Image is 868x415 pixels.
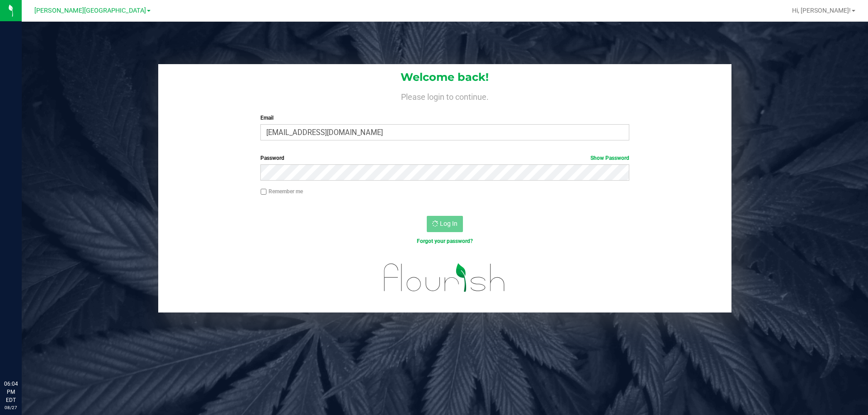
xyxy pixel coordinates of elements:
[4,380,18,404] p: 06:04 PM EDT
[417,238,473,244] a: Forgot your password?
[260,189,267,195] input: Remember me
[260,114,629,122] label: Email
[440,220,458,227] span: Log In
[590,155,629,161] a: Show Password
[260,187,303,196] label: Remember me
[427,216,463,232] button: Log In
[34,7,146,14] span: [PERSON_NAME][GEOGRAPHIC_DATA]
[792,7,851,14] span: Hi, [PERSON_NAME]!
[373,255,516,301] img: flourish_logo.svg
[158,71,731,83] h1: Welcome back!
[4,404,18,411] p: 08/27
[158,90,731,101] h4: Please login to continue.
[260,155,284,161] span: Password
